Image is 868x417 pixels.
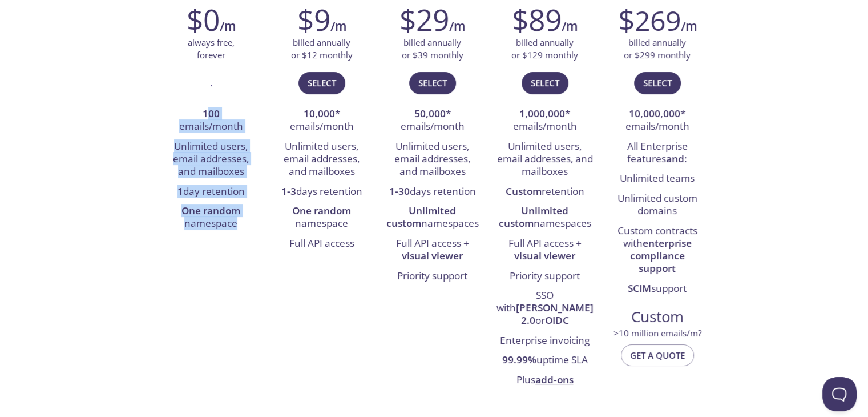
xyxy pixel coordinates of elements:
[629,107,680,120] strong: 10,000,000
[496,331,594,351] li: Enterprise invoicing
[292,204,351,217] strong: One random
[181,204,240,217] strong: One random
[330,17,346,36] h6: /m
[611,279,704,299] li: support
[635,2,681,39] span: 269
[164,202,258,234] li: namespace
[502,353,536,366] strong: 99.99%
[275,105,369,137] li: * emails/month
[512,2,562,37] h2: $89
[545,314,569,327] strong: OIDC
[386,267,479,286] li: Priority support
[386,204,457,230] strong: Unlimited custom
[628,282,651,295] strong: SCIM
[386,105,479,137] li: * emails/month
[514,249,575,262] strong: visual viewer
[496,202,594,234] li: namespaces
[399,2,449,37] h2: $29
[630,236,692,275] strong: enterprise compliance support
[630,348,685,363] span: Get a quote
[402,37,463,61] p: billed annually or $39 monthly
[613,327,701,339] span: > 10 million emails/m?
[562,17,578,36] h6: /m
[164,137,258,182] li: Unlimited users, email addresses, and mailboxes
[275,182,369,202] li: days retention
[496,351,594,370] li: uptime SLA
[643,75,672,90] span: Select
[386,202,479,234] li: namespaces
[666,152,684,165] strong: and
[402,249,463,262] strong: visual viewer
[297,2,330,37] h2: $9
[611,137,704,170] li: All Enterprise features :
[496,105,594,137] li: * emails/month
[634,72,681,94] button: Select
[281,185,296,198] strong: 1-3
[621,344,694,366] button: Get a quote
[496,182,594,202] li: retention
[499,204,569,230] strong: Unlimited custom
[611,189,704,222] li: Unlimited custom domains
[220,17,236,36] h6: /m
[275,234,369,254] li: Full API access
[822,377,857,411] iframe: Help Scout Beacon - Open
[496,234,594,267] li: Full API access +
[516,301,594,327] strong: [PERSON_NAME] 2.0
[618,2,681,37] h2: $
[386,234,479,267] li: Full API access +
[496,267,594,286] li: Priority support
[386,182,479,202] li: days retention
[496,371,594,390] li: Plus
[414,107,446,120] strong: 50,000
[611,222,704,279] li: Custom contracts with
[681,17,697,36] h6: /m
[308,75,336,90] span: Select
[496,137,594,182] li: Unlimited users, email addresses, and mailboxes
[275,137,369,182] li: Unlimited users, email addresses, and mailboxes
[519,107,565,120] strong: 1,000,000
[611,169,704,189] li: Unlimited teams
[506,185,542,198] strong: Custom
[188,37,235,61] p: always free, forever
[164,182,258,202] li: day retention
[624,37,691,61] p: billed annually or $299 monthly
[298,72,345,94] button: Select
[386,137,479,182] li: Unlimited users, email addresses, and mailboxes
[304,107,335,120] strong: 10,000
[418,75,447,90] span: Select
[496,286,594,331] li: SSO with or
[522,72,568,94] button: Select
[389,185,410,198] strong: 1-30
[511,37,578,61] p: billed annually or $129 monthly
[291,37,353,61] p: billed annually or $12 monthly
[275,202,369,234] li: namespace
[611,105,704,137] li: * emails/month
[611,307,704,327] span: Custom
[164,105,258,137] li: emails/month
[177,185,183,198] strong: 1
[535,373,574,386] a: add-ons
[531,75,559,90] span: Select
[409,72,456,94] button: Select
[449,17,465,36] h6: /m
[187,2,220,37] h2: $0
[203,107,220,120] strong: 100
